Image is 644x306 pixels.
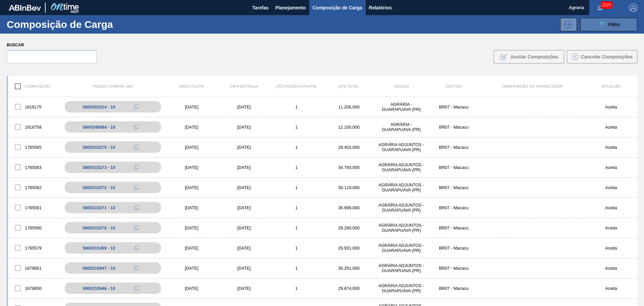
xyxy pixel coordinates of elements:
div: AGRÁRIA ADJUNTOS - GUARAPUAVA (PR) [375,162,427,172]
div: 30.119,000 [323,185,375,190]
div: 29.874,000 [323,286,375,291]
div: AGRÁRIA ADJUNTOS - GUARAPUAVA (PR) [375,263,427,273]
div: 1 [270,145,323,150]
div: Aceita [585,266,637,271]
div: AGRÁRIA ADJUNTOS - GUARAPUAVA (PR) [375,142,427,152]
div: 1785579 [8,241,60,255]
div: [DATE] [165,145,218,150]
div: BR07 - Macacu [428,225,480,230]
div: 12.100,000 [323,125,375,130]
div: Copiar [130,284,143,292]
div: Pedido Compra SAP [60,84,165,88]
div: [DATE] [218,165,270,170]
div: Aceita [585,225,637,230]
div: Origem [375,84,427,88]
div: 5800315273 - 10 [83,165,115,170]
div: 1 [270,205,323,210]
div: Copiar [130,264,143,272]
div: 1785583 [8,160,60,174]
div: 36.999,000 [323,205,375,210]
div: Composição [8,79,60,93]
h1: Composição de Carga [7,20,117,28]
div: 1 [270,165,323,170]
div: 5800315270 - 10 [83,225,115,230]
div: BR07 - Macacu [428,145,480,150]
div: 1678651 [8,261,60,275]
div: Aceita [585,165,637,170]
div: 1816758 [8,120,60,134]
div: 1 [270,104,323,110]
div: AGRÁRIA ADJUNTOS - GUARAPUAVA (PR) [375,243,427,253]
div: Destino [428,84,480,88]
div: [DATE] [218,246,270,251]
button: Aceitar Composições [494,50,564,63]
div: Aceita [585,205,637,210]
div: Qtd Pedidos Portal [270,84,323,88]
div: Copiar [130,143,143,151]
div: Copiar [130,123,143,131]
div: Data entrega [218,84,270,88]
div: BR07 - Macacu [428,266,480,271]
div: 1 [270,286,323,291]
div: AGRÁRIA ADJUNTOS - GUARAPUAVA (PR) [375,223,427,233]
button: Filtro [580,18,637,31]
div: 1818175 [8,100,60,114]
div: Aceita [585,246,637,251]
div: 29.403,000 [323,145,375,150]
label: Buscar [7,40,97,50]
div: [DATE] [218,145,270,150]
div: AGRÁRIA ADJUNTOS - GUARAPUAVA (PR) [375,182,427,192]
div: [DATE] [165,165,218,170]
div: AGRÁRIA - GUARAPUAVA (PR) [375,122,427,132]
span: Cancelar Composições [581,54,633,59]
span: 2221 [601,1,612,9]
div: 1 [270,225,323,230]
div: [DATE] [165,266,218,271]
div: 1678650 [8,281,60,295]
div: Aceita [585,145,637,150]
div: Copiar [130,103,143,111]
div: 34.793,000 [323,165,375,170]
div: 1785582 [8,180,60,194]
div: [DATE] [218,125,270,130]
div: 11.206,000 [323,104,375,110]
div: [DATE] [218,286,270,291]
div: BR07 - Macacu [428,185,480,190]
div: BR07 - Macacu [428,165,480,170]
div: [DATE] [165,286,218,291]
div: AGRÁRIA ADJUNTOS - GUARAPUAVA (PR) [375,283,427,293]
div: Aceita [585,185,637,190]
div: [DATE] [218,266,270,271]
div: Aceita [585,286,637,291]
div: [DATE] [218,185,270,190]
div: 1 [270,266,323,271]
div: [DATE] [165,205,218,210]
div: Data coleta [165,84,218,88]
div: 5800210846 - 10 [83,286,115,291]
div: 1 [270,125,323,130]
div: 5800351514 - 10 [83,104,115,110]
div: Copiar [130,244,143,252]
span: Tarefas [252,4,269,12]
div: 5800315272 - 10 [83,185,115,190]
span: Relatórios [369,4,392,12]
div: [DATE] [218,205,270,210]
div: Situação [585,84,637,88]
div: Aceita [585,104,637,110]
div: AGRÁRIA - GUARAPUAVA (PR) [375,102,427,112]
div: 5800315271 - 10 [83,205,115,210]
div: [DATE] [165,225,218,230]
div: Copiar [130,224,143,232]
div: [DATE] [165,246,218,251]
div: 5800210847 - 10 [83,266,115,271]
div: [DATE] [218,225,270,230]
div: AGRÁRIA ADJUNTOS - GUARAPUAVA (PR) [375,203,427,213]
div: 1785585 [8,140,60,154]
div: 1 [270,246,323,251]
div: 5800346684 - 10 [83,125,115,130]
div: BR07 - Macacu [428,205,480,210]
div: 5800315269 - 10 [83,246,115,251]
span: Composição de Carga [313,4,362,12]
div: 29.290,000 [323,225,375,230]
div: Observação do Fornecedor [480,84,585,88]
